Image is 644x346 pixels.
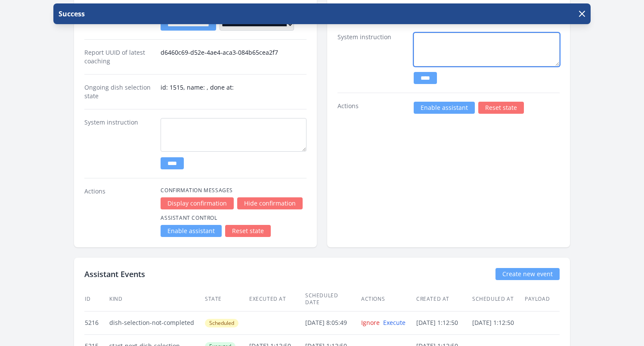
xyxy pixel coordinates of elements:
[84,187,154,237] dt: Actions
[84,48,154,65] dt: Report UUID of latest coaching
[84,83,154,100] dt: Ongoing dish selection state
[161,225,222,237] a: Enable assistant
[57,9,85,19] p: Success
[84,311,109,334] td: 5216
[205,319,238,327] span: Scheduled
[109,311,204,334] td: dish-selection-not-completed
[305,287,361,312] th: Scheduled date
[361,287,416,312] th: Actions
[109,287,204,312] th: Kind
[225,225,271,237] a: Reset state
[161,187,307,194] h4: Confirmation Messages
[84,268,145,280] h2: Assistant Events
[305,311,361,334] td: [DATE] 8:05:49
[416,311,472,334] td: [DATE] 1:12:50
[383,318,406,327] a: Execute
[337,33,407,84] dt: System instruction
[414,102,475,114] a: Enable assistant
[472,311,524,334] td: [DATE] 1:12:50
[472,287,524,312] th: Scheduled at
[161,215,307,221] h4: Assistant Control
[416,287,472,312] th: Created at
[249,287,305,312] th: Executed at
[161,48,307,65] dd: d6460c69-d52e-4ae4-aca3-084b65cea2f7
[204,287,249,312] th: State
[84,287,109,312] th: ID
[361,318,380,327] a: Ignore
[161,197,234,209] a: Display confirmation
[478,102,524,114] a: Reset state
[161,83,307,100] dd: id: 1515, name: , done at:
[337,102,407,114] dt: Actions
[495,268,560,280] a: Create new event
[84,118,154,169] dt: System instruction
[237,197,303,209] a: Hide confirmation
